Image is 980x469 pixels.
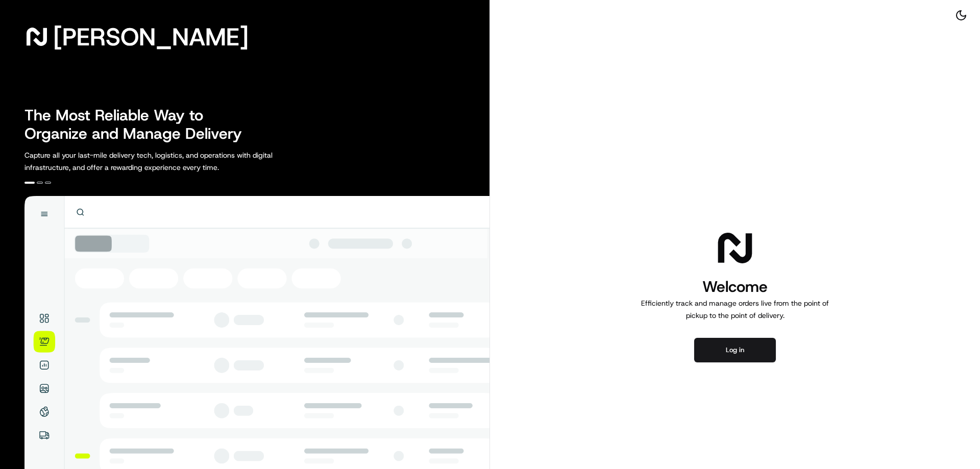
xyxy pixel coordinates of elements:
button: Log in [694,338,776,362]
h2: The Most Reliable Way to Organize and Manage Delivery [24,106,253,143]
span: [PERSON_NAME] [53,27,249,47]
h1: Welcome [637,277,833,297]
p: Capture all your last-mile delivery tech, logistics, and operations with digital infrastructure, ... [24,149,318,174]
p: Efficiently track and manage orders live from the point of pickup to the point of delivery. [637,297,833,322]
